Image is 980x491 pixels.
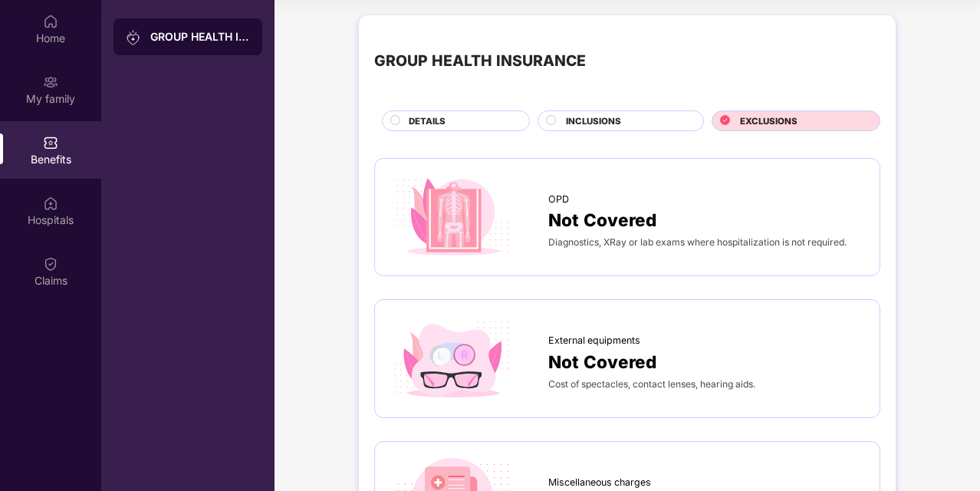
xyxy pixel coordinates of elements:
[409,114,446,128] span: DETAILS
[390,174,515,261] img: icon
[43,74,58,90] img: svg+xml;base64,PHN2ZyB3aWR0aD0iMjAiIGhlaWdodD0iMjAiIHZpZXdCb3g9IjAgMCAyMCAyMCIgZmlsbD0ibm9uZSIgeG...
[43,196,58,211] img: svg+xml;base64,PHN2ZyBpZD0iSG9zcGl0YWxzIiB4bWxucz0iaHR0cDovL3d3dy53My5vcmcvMjAwMC9zdmciIHdpZHRoPS...
[548,333,640,348] span: External equipments
[43,14,58,29] img: svg+xml;base64,PHN2ZyBpZD0iSG9tZSIgeG1sbnM9Imh0dHA6Ly93d3cudzMub3JnLzIwMDAvc3ZnIiB3aWR0aD0iMjAiIG...
[548,348,656,375] span: Not Covered
[566,114,621,128] span: INCLUSIONS
[390,315,515,402] img: icon
[548,192,569,207] span: OPD
[43,135,58,150] img: svg+xml;base64,PHN2ZyBpZD0iQmVuZWZpdHMiIHhtbG5zPSJodHRwOi8vd3d3LnczLm9yZy8yMDAwL3N2ZyIgd2lkdGg9Ij...
[374,49,586,73] div: GROUP HEALTH INSURANCE
[740,114,797,128] span: EXCLUSIONS
[126,30,141,45] img: svg+xml;base64,PHN2ZyB3aWR0aD0iMjAiIGhlaWdodD0iMjAiIHZpZXdCb3g9IjAgMCAyMCAyMCIgZmlsbD0ibm9uZSIgeG...
[548,475,651,490] span: Miscellaneous charges
[548,378,755,390] span: Cost of spectacles, contact lenses, hearing aids.
[43,256,58,272] img: svg+xml;base64,PHN2ZyBpZD0iQ2xhaW0iIHhtbG5zPSJodHRwOi8vd3d3LnczLm9yZy8yMDAwL3N2ZyIgd2lkdGg9IjIwIi...
[548,236,847,248] span: Diagnostics, XRay or lab exams where hospitalization is not required.
[548,206,656,233] span: Not Covered
[150,29,250,44] div: GROUP HEALTH INSURANCE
